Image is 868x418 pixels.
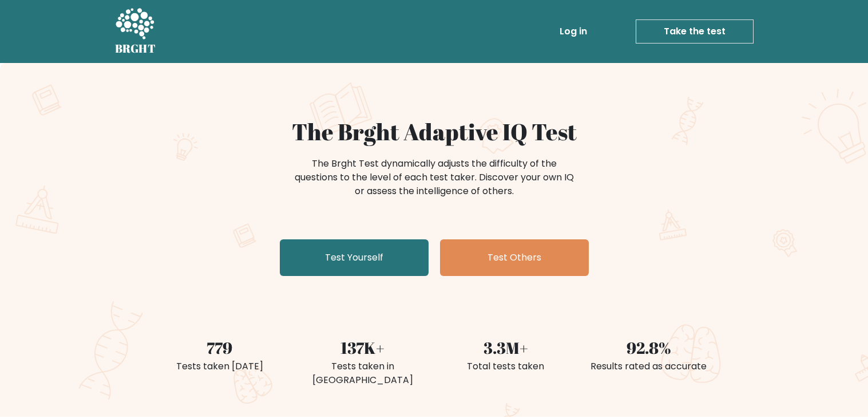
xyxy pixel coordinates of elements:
[584,336,714,360] div: 92.8%
[584,360,714,373] div: Results rated as accurate
[441,360,570,373] div: Total tests taken
[155,118,714,145] h1: The Brght Adaptive IQ Test
[291,157,577,198] div: The Brght Test dynamically adjusts the difficulty of the questions to the level of each test take...
[155,336,284,360] div: 779
[555,20,592,43] a: Log in
[115,5,156,58] a: BRGHT
[441,336,570,360] div: 3.3M+
[440,239,589,276] a: Test Others
[298,360,427,387] div: Tests taken in [GEOGRAPHIC_DATA]
[298,336,427,360] div: 137K+
[636,19,754,44] a: Take the test
[280,239,429,276] a: Test Yourself
[155,360,284,373] div: Tests taken [DATE]
[115,42,156,56] h5: BRGHT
